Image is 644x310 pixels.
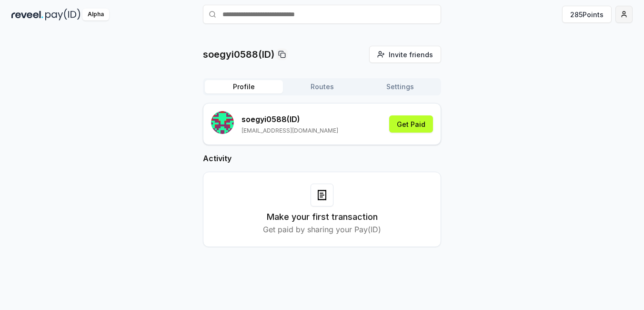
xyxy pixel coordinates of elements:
[241,127,338,134] p: [EMAIL_ADDRESS][DOMAIN_NAME]
[11,9,43,21] img: reveel_dark
[267,210,378,224] h3: Make your first transaction
[203,153,441,164] h2: Activity
[45,9,80,21] img: pay_id
[562,6,612,23] button: 285Points
[369,46,441,63] button: Invite friends
[203,48,274,61] p: soegyi0588(ID)
[263,224,381,235] p: Get paid by sharing your Pay(ID)
[283,80,361,93] button: Routes
[389,115,433,133] button: Get Paid
[82,9,109,21] div: Alpha
[361,80,439,93] button: Settings
[205,80,283,93] button: Profile
[241,114,338,125] p: soegyi0588 (ID)
[389,50,433,60] span: Invite friends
